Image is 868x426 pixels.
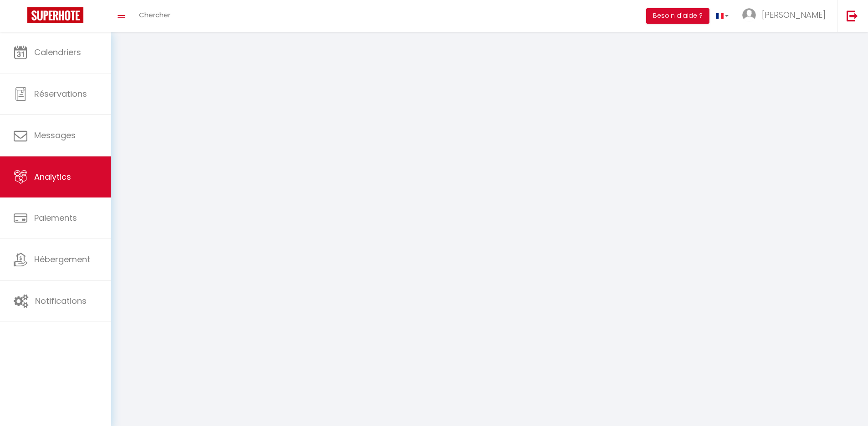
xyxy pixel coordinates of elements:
[27,7,83,23] img: Super Booking
[35,295,87,307] span: Notifications
[34,88,87,99] span: Réservations
[34,171,71,182] span: Analytics
[139,10,170,20] span: Chercher
[34,130,76,141] span: Messages
[34,47,81,58] span: Calendriers
[847,10,858,21] img: logout
[762,9,826,21] span: [PERSON_NAME]
[34,254,90,265] span: Hébergement
[646,8,709,24] button: Besoin d'aide ?
[7,4,35,31] button: Ouvrir le widget de chat LiveChat
[34,212,77,223] span: Paiements
[742,8,756,22] img: ...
